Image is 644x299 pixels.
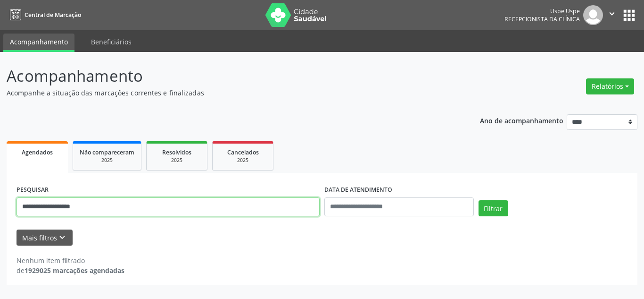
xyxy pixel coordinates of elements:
[80,157,134,164] div: 2025
[583,5,603,25] img: img
[17,256,124,265] div: Nenhum item filtrado
[80,148,134,156] span: Não compareceram
[504,7,580,15] div: Uspe Uspe
[219,157,266,164] div: 2025
[84,34,138,50] a: Beneficiários
[17,183,49,197] label: PESQUISAR
[479,200,508,216] button: Filtrar
[22,148,53,156] span: Agendados
[162,148,191,156] span: Resolvidos
[7,88,448,98] p: Acompanhe a situação das marcações correntes e finalizadas
[621,7,637,24] button: apps
[607,9,617,19] i: 
[7,64,448,88] p: Acompanhamento
[153,157,200,164] div: 2025
[25,266,124,275] strong: 1929025 marcações agendadas
[504,15,580,23] span: Recepcionista da clínica
[603,5,621,25] button: 
[25,11,81,19] span: Central de Marcação
[324,183,392,197] label: DATA DE ATENDIMENTO
[7,7,81,23] a: Central de Marcação
[57,232,67,243] i: keyboard_arrow_down
[480,114,563,126] p: Ano de acompanhamento
[3,34,74,52] a: Acompanhamento
[227,148,259,156] span: Cancelados
[17,265,124,275] div: de
[586,78,634,94] button: Relatórios
[17,230,73,246] button: Mais filtroskeyboard_arrow_down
